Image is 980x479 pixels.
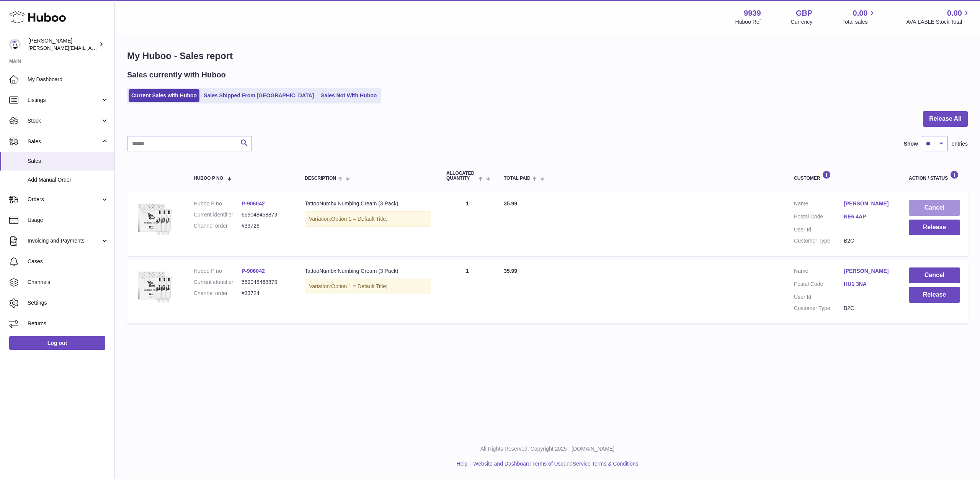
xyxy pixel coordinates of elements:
div: Huboo Ref [735,18,761,26]
img: 99391730978788.jpg [135,267,173,306]
a: Current Sales with Huboo [129,89,199,102]
span: Description [305,176,336,181]
a: Sales Not With Huboo [318,89,379,102]
div: TattooNumbx Numbing Cream (3 Pack) [305,200,431,207]
dt: Postal Code [794,281,844,290]
strong: 9939 [744,8,761,18]
span: AVAILABLE Stock Total [906,18,971,26]
span: Huboo P no [194,176,223,181]
button: Release [909,287,960,303]
a: Log out [9,336,105,350]
span: Orders [28,196,101,203]
span: Add Manual Order [28,176,109,184]
span: Cases [28,258,109,265]
label: Show [904,140,918,148]
dt: Name [794,267,844,277]
a: [PERSON_NAME] [844,267,893,275]
dt: Channel order [194,222,242,230]
dd: 659048468879 [242,211,289,218]
span: 0.00 [947,8,962,18]
span: Option 1 = Default Title; [331,216,387,222]
a: P-906042 [242,268,265,274]
span: Listings [28,97,101,104]
span: Returns [28,320,109,327]
a: Help [457,461,468,467]
a: P-906042 [242,200,265,207]
a: 0.00 AVAILABLE Stock Total [906,8,971,26]
div: [PERSON_NAME] [28,37,97,52]
img: tommyhardy@hotmail.com [9,39,21,50]
img: 99391730978788.jpg [135,200,173,238]
a: HU1 3NA [844,281,893,288]
div: Variation: [305,279,431,294]
span: My Dashboard [28,76,109,83]
div: Currency [791,18,813,26]
a: 0.00 Total sales [842,8,876,26]
button: Cancel [909,267,960,283]
button: Cancel [909,200,960,216]
span: Sales [28,138,101,145]
span: 35.99 [504,200,517,207]
a: Website and Dashboard Terms of Use [473,461,563,467]
dt: User Id [794,226,844,233]
span: Total paid [504,176,531,181]
div: TattooNumbx Numbing Cream (3 Pack) [305,267,431,275]
dt: Current identifier [194,211,242,218]
li: and [470,460,638,468]
dt: Huboo P no [194,267,242,275]
dt: Postal Code [794,213,844,222]
dd: #33724 [242,290,289,297]
dd: B2C [844,305,893,312]
h2: Sales currently with Huboo [127,70,226,80]
span: Sales [28,157,109,165]
span: Invoicing and Payments [28,237,101,244]
p: All Rights Reserved. Copyright 2025 - [DOMAIN_NAME] [121,445,974,453]
a: [PERSON_NAME] [844,200,893,207]
span: Usage [28,217,109,224]
button: Release [909,220,960,235]
div: Variation: [305,211,431,227]
span: Settings [28,299,109,307]
span: Total sales [842,18,876,26]
span: entries [952,140,968,148]
dt: Customer Type [794,237,844,244]
dd: B2C [844,237,893,244]
strong: GBP [796,8,812,18]
dt: User Id [794,294,844,301]
a: NE6 4AP [844,213,893,220]
td: 1 [439,192,496,256]
span: Option 1 = Default Title; [331,283,387,289]
span: [PERSON_NAME][EMAIL_ADDRESS][DOMAIN_NAME] [28,45,154,51]
dd: #33726 [242,222,289,230]
dt: Current identifier [194,279,242,286]
h1: My Huboo - Sales report [127,50,968,62]
dt: Huboo P no [194,200,242,207]
button: Release All [923,111,968,127]
span: ALLOCATED Quantity [446,171,477,181]
div: Customer [794,171,893,181]
span: Channels [28,279,109,286]
div: Action / Status [909,171,960,181]
dt: Channel order [194,290,242,297]
td: 1 [439,260,496,323]
a: Sales Shipped From [GEOGRAPHIC_DATA] [201,89,317,102]
dt: Customer Type [794,305,844,312]
a: Service Terms & Conditions [573,461,639,467]
span: Stock [28,117,101,125]
dd: 659048468879 [242,279,289,286]
dt: Name [794,200,844,209]
span: 0.00 [853,8,868,18]
span: 35.99 [504,268,517,274]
